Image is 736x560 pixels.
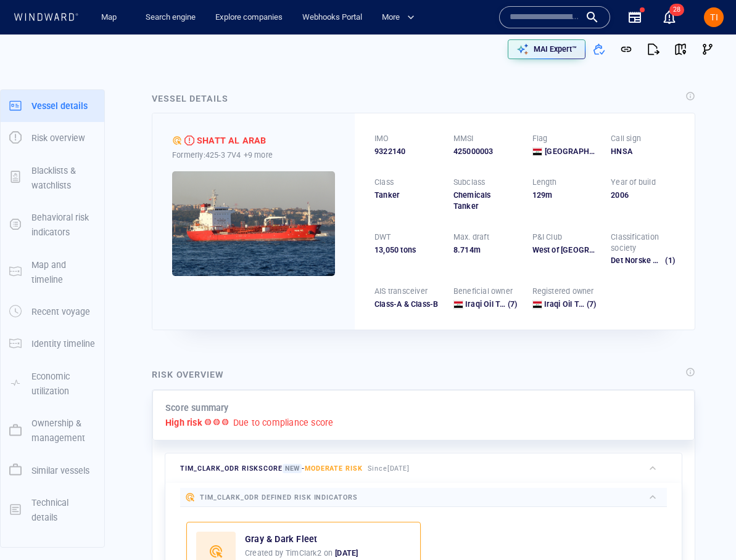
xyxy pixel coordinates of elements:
[6,118,38,132] span: [DATE] 21:33
[283,464,302,473] span: New
[6,379,38,394] span: [DATE] 13:42
[57,379,104,389] span: Draft Change
[662,10,677,25] button: 28
[611,255,675,266] div: Det Norske Veritas
[31,99,88,113] p: Vessel details
[244,148,273,161] p: +9 more
[1,377,104,389] a: Economic utilization
[6,41,165,75] dl: [DATE] 14:55EEZ Visit[GEOGRAPHIC_DATA], an hour
[460,245,474,254] span: 714
[150,214,160,221] span: Edit activity risk
[453,133,474,144] p: MMSI
[684,505,727,551] iframe: Chat
[57,213,110,222] span: Meeting|Other
[76,295,128,304] div: NEW DYNASTY
[453,232,489,243] p: Max. draft
[1,219,104,230] a: Behavioral risk indicators
[6,152,38,166] span: [DATE] 15:59
[31,463,89,478] p: Similar vessels
[1,171,104,183] a: Blacklists & watchlists
[611,146,675,157] div: HNSA
[152,91,228,106] div: Vessel details
[611,177,656,188] p: Year of build
[6,143,165,205] dl: [DATE] 15:59Meeting|OtherWith:AL-SANDIBAD(Service Vessel)Umm Qasr Anchorage, [GEOGRAPHIC_DATA], a...
[172,345,216,358] div: 10km
[669,4,684,16] span: 28
[172,148,335,161] div: Formerly: 425-3 7V4
[76,224,128,233] div: ALMUTHANNA
[6,12,60,31] div: Activity timeline
[402,299,438,309] span: Class-B
[1,99,104,111] a: Vessel details
[374,190,439,201] div: Tanker
[710,12,718,22] span: TI
[1,455,104,487] button: Similar vessels
[31,210,96,240] p: Behavioral risk indicators
[165,415,202,430] p: High risk
[286,548,321,559] div: TimClark2
[584,299,596,310] span: (7)
[136,12,146,31] div: Compliance Activities
[6,346,38,360] span: [DATE] 13:42
[1,296,104,328] button: Recent voyage
[613,36,640,63] button: Get link
[57,61,165,70] span: [GEOGRAPHIC_DATA], an hour
[1,122,104,154] button: Risk overview
[374,133,389,144] p: IMO
[31,304,90,319] p: Recent voyage
[57,84,86,93] span: EEZ Visit
[63,12,85,31] div: (6227)
[31,369,96,399] p: Economic utilization
[532,177,557,188] p: Length
[6,371,165,405] dl: [DATE] 13:42Draft Change
[6,84,38,99] span: [DATE] 16:34
[297,7,367,28] a: Webhooks Portal
[1,338,104,349] a: Identity timeline
[423,44,454,63] button: Export vessel information
[91,7,131,28] button: Map
[152,367,224,382] div: Risk overview
[667,36,694,63] button: View on map
[1,90,104,122] button: Vessel details
[474,245,481,254] span: m
[6,337,165,371] dl: [DATE] 13:42Anchored[GEOGRAPHIC_DATA]
[57,95,133,104] span: [GEOGRAPHIC_DATA]
[180,464,363,473] span: Tim_Clark_ODR risk score -
[172,171,335,276] img: 5905c89200576f4c3ded47c5_0
[1,306,104,317] a: Recent voyage
[57,304,165,332] span: Umm Qasr Anchorage, [GEOGRAPHIC_DATA], 20 hours
[31,336,95,351] p: Identity timeline
[150,275,160,283] span: Edit activity risk
[57,243,165,261] span: Umm Qasr Anchorage, [GEOGRAPHIC_DATA], an hour
[534,44,577,55] p: MAI Expert™
[374,245,439,256] div: 13,050 tons
[200,493,358,501] span: Tim_Clark_ODR defined risk indicators
[76,163,126,172] span: AL-SANDIBAD
[197,133,267,148] div: SHATT AL ARAB
[165,400,229,415] p: Score summary
[1,249,104,296] button: Map and timeline
[491,44,511,63] button: Create an AOI.
[532,245,597,256] div: West of England
[532,232,563,243] p: P&I Club
[31,416,96,446] p: Ownership & management
[210,7,287,28] a: Explore companies
[31,495,96,526] p: Technical details
[545,146,596,157] span: [GEOGRAPHIC_DATA]
[245,532,317,546] a: Gray & Dark Fleet
[1,464,104,476] a: Similar vessels
[1,155,104,202] button: Blacklists & watchlists
[511,44,530,63] div: Toggle map information layers
[305,465,363,473] span: Moderate risk
[508,39,585,59] button: MAI Expert™
[611,232,675,254] p: Classification society
[532,133,548,144] p: Flag
[453,146,518,157] div: 425000003
[150,152,160,160] span: Edit activity risk
[1,132,104,144] a: Risk overview
[368,465,410,473] span: Since [DATE]
[611,133,641,144] p: Call sign
[374,232,391,243] p: DWT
